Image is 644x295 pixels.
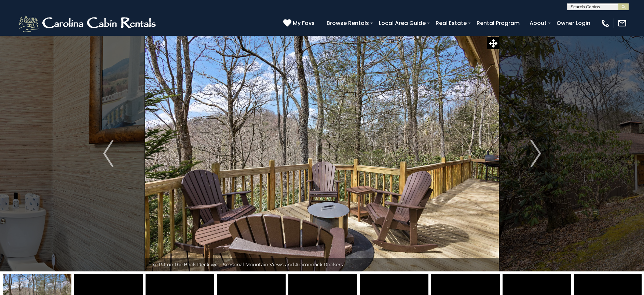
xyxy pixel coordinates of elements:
button: Previous [71,36,145,271]
span: My Favs [293,19,315,27]
a: Real Estate [432,17,470,29]
a: About [526,17,550,29]
a: Local Area Guide [375,17,429,29]
div: Fire Pit on the Back Deck with Seasonal Mountain Views and Adirondack Rockers [145,258,499,271]
a: Owner Login [553,17,594,29]
img: White-1-2.png [17,13,159,33]
img: arrow [103,140,113,167]
a: Rental Program [473,17,523,29]
a: Browse Rentals [323,17,372,29]
a: My Favs [283,19,316,28]
img: arrow [531,140,541,167]
button: Next [499,36,573,271]
img: mail-regular-white.png [617,18,627,28]
img: phone-regular-white.png [601,18,610,28]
